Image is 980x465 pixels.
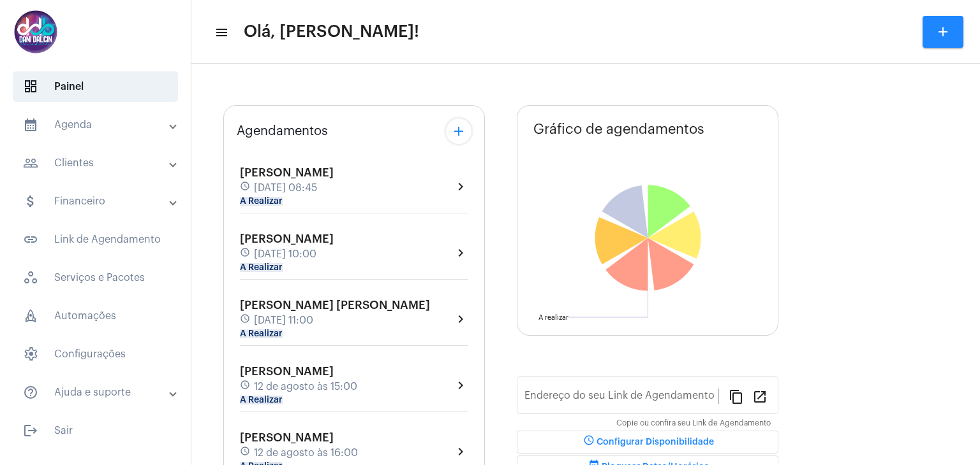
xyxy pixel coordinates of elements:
[453,378,468,393] mat-icon: chevron_right
[244,22,419,42] span: Olá, [PERSON_NAME]!
[13,301,178,331] span: Automações
[13,339,178,369] span: Configurações
[240,197,283,206] mat-chip: A Realizar
[254,315,313,326] span: [DATE] 11:00
[451,124,466,139] mat-icon: add
[240,181,251,195] mat-icon: schedule
[254,182,317,194] span: [DATE] 08:45
[23,308,38,324] span: sidenav icon
[214,25,227,40] mat-icon: sidenav icon
[254,381,357,392] span: 12 de agosto às 15:00
[581,434,597,450] mat-icon: schedule
[23,117,170,132] mat-panel-title: Agenda
[240,446,251,460] mat-icon: schedule
[240,432,334,443] span: [PERSON_NAME]
[13,224,178,255] span: Link de Agendamento
[10,6,61,57] img: 5016df74-caca-6049-816a-988d68c8aa82.png
[23,79,38,94] span: sidenav icon
[240,329,283,338] mat-chip: A Realizar
[538,314,568,321] text: A realizar
[254,447,358,459] span: 12 de agosto às 16:00
[752,389,768,404] mat-icon: open_in_new
[23,270,38,285] span: sidenav icon
[240,366,334,377] span: [PERSON_NAME]
[23,385,170,400] mat-panel-title: Ajuda e suporte
[240,299,430,311] span: [PERSON_NAME] [PERSON_NAME]
[240,396,283,404] mat-chip: A Realizar
[524,392,718,404] input: Link
[8,186,191,217] mat-expansion-panel-header: sidenav iconFinanceiro
[254,248,316,260] span: [DATE] 10:00
[8,110,191,140] mat-expansion-panel-header: sidenav iconAgenda
[240,380,251,394] mat-icon: schedule
[453,311,468,327] mat-icon: chevron_right
[13,415,178,446] span: Sair
[23,232,38,247] mat-icon: sidenav icon
[23,385,38,400] mat-icon: sidenav icon
[240,167,334,178] span: [PERSON_NAME]
[237,124,328,138] span: Agendamentos
[453,245,468,261] mat-icon: chevron_right
[533,122,704,137] span: Gráfico de agendamentos
[8,377,191,408] mat-expansion-panel-header: sidenav iconAjuda e suporte
[240,313,251,327] mat-icon: schedule
[8,148,191,178] mat-expansion-panel-header: sidenav iconClientes
[23,423,38,438] mat-icon: sidenav icon
[453,444,468,459] mat-icon: chevron_right
[23,117,38,132] mat-icon: sidenav icon
[23,194,170,209] mat-panel-title: Financeiro
[616,419,771,428] mat-hint: Copie ou confira seu Link de Agendamento
[240,233,334,245] span: [PERSON_NAME]
[517,431,778,454] button: Configurar Disponibilidade
[23,194,38,209] mat-icon: sidenav icon
[23,347,38,362] span: sidenav icon
[13,262,178,293] span: Serviços e Pacotes
[23,155,170,171] mat-panel-title: Clientes
[935,24,951,39] mat-icon: add
[240,247,251,261] mat-icon: schedule
[23,155,38,171] mat-icon: sidenav icon
[13,71,178,102] span: Painel
[240,263,283,272] mat-chip: A Realizar
[729,389,744,404] mat-icon: content_copy
[581,438,714,447] span: Configurar Disponibilidade
[453,179,468,194] mat-icon: chevron_right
